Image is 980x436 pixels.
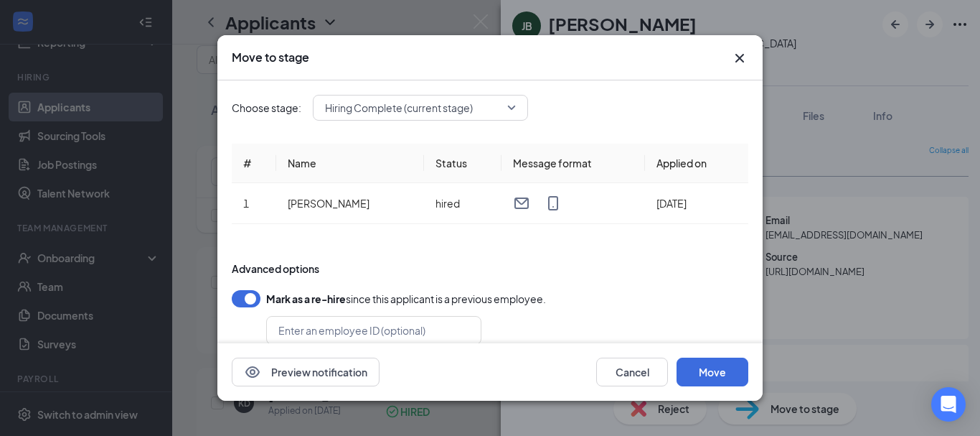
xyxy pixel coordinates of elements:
[731,50,748,67] svg: Cross
[232,358,380,386] button: EyePreview notification
[244,363,261,381] svg: Eye
[596,358,668,386] button: Cancel
[325,97,473,119] span: Hiring Complete (current stage)
[232,100,301,116] span: Choose stage:
[931,387,966,422] div: Open Intercom Messenger
[731,50,748,67] button: Close
[424,144,501,183] th: Status
[276,144,424,183] th: Name
[424,183,501,224] td: hired
[645,183,748,224] td: [DATE]
[545,195,562,212] svg: MobileSms
[513,195,530,212] svg: Email
[501,144,645,183] th: Message format
[232,144,276,183] th: #
[266,290,546,307] div: since this applicant is a previous employee.
[276,183,424,224] td: [PERSON_NAME]
[645,144,748,183] th: Applied on
[232,50,309,65] h3: Move to stage
[266,316,481,345] input: Enter an employee ID (optional)
[677,358,748,386] button: Move
[243,197,249,210] span: 1
[232,261,748,276] div: Advanced options
[266,292,346,305] b: Mark as a re-hire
